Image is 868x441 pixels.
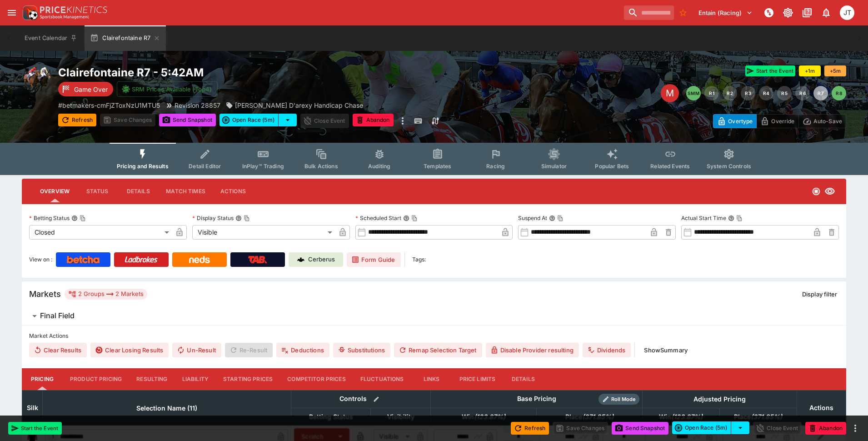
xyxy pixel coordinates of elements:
button: Abandon [805,422,846,435]
span: Win(123.87%) [649,411,713,422]
p: Game Over [74,85,108,94]
button: more [397,114,408,128]
button: Price Limits [452,368,503,390]
p: Overtype [728,116,753,126]
nav: pagination navigation [686,86,846,100]
button: Copy To Clipboard [244,215,250,221]
span: Mark an event as closed and abandoned. [805,423,846,432]
button: Notifications [818,5,834,21]
div: Michael D'arexy Handicap Chase [226,100,363,110]
p: Cerberus [308,255,335,264]
button: Event Calendar [19,25,83,51]
button: Actual Start TimeCopy To Clipboard [728,215,734,221]
span: Simulator [541,163,567,170]
img: Ladbrokes [125,256,158,263]
img: Cerberus [297,256,304,263]
button: Refresh [511,422,549,435]
button: Pricing [22,368,63,390]
button: R1 [704,86,719,100]
img: Sportsbook Management [40,15,89,19]
button: select merge strategy [731,421,749,434]
button: Links [411,368,452,390]
button: No Bookmarks [676,5,690,20]
button: R3 [741,86,755,100]
p: Suspend At [518,214,547,222]
button: R2 [723,86,737,100]
div: Closed [29,225,172,240]
p: Scheduled Start [355,214,401,222]
button: NOT Connected to PK [761,5,777,21]
p: Revision 28857 [175,100,220,110]
a: Cerberus [289,252,343,267]
button: Status [77,180,118,202]
em: ( 371.85 %) [582,411,614,422]
button: Scheduled StartCopy To Clipboard [403,215,409,221]
button: Copy To Clipboard [557,215,564,221]
button: Josh Tanner [837,3,857,23]
em: ( 371.85 %) [751,411,782,422]
button: Clear Results [29,343,87,357]
input: search [624,5,674,20]
button: Competitor Prices [280,368,353,390]
img: Neds [189,256,210,263]
p: Actual Start Time [681,214,726,222]
button: Send Snapshot [612,422,668,435]
button: Start the Event [8,422,62,435]
img: horse_racing.png [22,65,51,95]
div: Visible [192,225,335,240]
div: Start From [713,114,846,128]
button: Resulting [129,368,175,390]
label: View on : [29,252,52,267]
span: Racing [486,163,505,170]
button: R5 [777,86,792,100]
span: System Controls [707,163,751,170]
th: Silk [22,390,43,425]
h2: Copy To Clipboard [58,65,452,80]
img: PriceKinetics Logo [20,4,38,22]
span: Place(371.85%) [555,411,624,422]
th: Actions [797,390,846,425]
span: Selection Name (11) [126,403,207,414]
th: Adjusted Pricing [642,390,797,408]
div: split button [672,421,749,434]
button: R4 [759,86,773,100]
button: Auto-Save [798,114,846,128]
button: SMM [686,86,701,100]
span: Bulk Actions [304,163,338,170]
button: Deductions [276,343,329,357]
button: Un-Result [172,343,221,357]
button: Display filter [797,287,843,301]
p: Copy To Clipboard [58,100,160,110]
span: Templates [424,163,451,170]
span: Place(371.85%) [724,411,792,422]
p: [PERSON_NAME] D'arexy Handicap Chase [235,100,363,110]
button: Clairefontaine R7 [85,25,166,51]
div: Edit Meeting [661,84,679,102]
button: more [850,423,861,434]
button: Final Field [22,307,846,325]
button: Suspend AtCopy To Clipboard [549,215,555,221]
button: Liability [175,368,216,390]
button: Remap Selection Target [394,343,482,357]
h6: Final Field [40,311,75,321]
button: Substitutions [333,343,390,357]
th: Controls [291,390,431,408]
img: PriceKinetics [40,6,107,13]
button: Fluctuations [353,368,411,390]
button: Start the Event [745,65,795,76]
svg: Closed [812,187,821,196]
button: Send Snapshot [159,114,216,126]
p: Auto-Save [813,116,842,126]
button: +5m [824,65,846,76]
h5: Markets [29,289,61,299]
p: Display Status [192,214,234,222]
button: Product Pricing [63,368,129,390]
button: Toggle light/dark mode [780,5,796,21]
button: +1m [799,65,821,76]
div: Show/hide Price Roll mode configuration. [599,394,639,405]
button: Select Tenant [693,5,758,20]
button: Display StatusCopy To Clipboard [235,215,242,221]
svg: Visible [824,186,835,197]
div: 2 Groups 2 Markets [68,289,144,300]
div: Base Pricing [514,393,560,405]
